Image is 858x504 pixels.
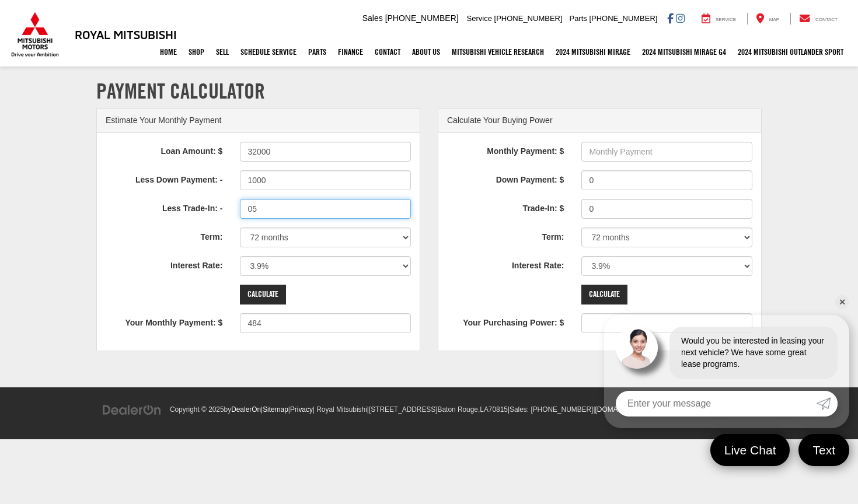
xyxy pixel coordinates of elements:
[581,170,752,190] input: Down Payment
[595,405,651,414] a: [DOMAIN_NAME]
[747,13,788,24] a: Map
[97,313,231,329] label: Your Monthly Payment: $
[170,405,224,414] span: Copyright © 2025
[438,405,480,414] span: Baton Rouge,
[817,391,838,416] a: Submit
[581,285,627,304] input: Calculate
[367,405,508,414] span: |
[716,17,736,22] span: Service
[261,405,288,414] span: |
[669,327,838,379] div: Would you be interested in leasing your next vehicle? We have some great lease programs.
[438,256,573,272] label: Interest Rate:
[332,37,369,66] a: Finance
[406,37,446,66] a: About Us
[815,17,838,22] span: Contact
[616,391,817,416] input: Enter your message
[97,199,231,215] label: Less Trade-In: -
[362,13,383,23] span: Sales
[313,405,367,414] span: | Royal Mitsubishi
[97,228,231,243] label: Term:
[97,142,231,157] label: Loan Amount: $
[75,28,177,41] h3: Royal Mitsubishi
[235,37,302,66] a: Schedule Service: Opens in a new tab
[480,405,489,414] span: LA
[369,37,406,66] a: Contact
[667,13,674,23] a: Facebook: Click to visit our Facebook page
[494,14,563,23] span: [PHONE_NUMBER]
[581,142,752,162] input: Monthly Payment
[438,199,573,215] label: Trade-In: $
[97,109,420,133] div: Estimate Your Monthly Payment
[263,405,288,414] a: Sitemap
[589,14,657,23] span: [PHONE_NUMBER]
[102,404,162,416] img: DealerOn
[369,405,438,414] span: [STREET_ADDRESS]
[183,37,210,66] a: Shop
[676,13,685,23] a: Instagram: Click to visit our Instagram page
[240,142,411,162] input: Loan Amount
[719,442,782,458] span: Live Chat
[467,14,492,23] span: Service
[102,404,162,414] a: DealerOn
[96,79,762,103] h1: Payment Calculator
[446,37,550,66] a: Mitsubishi Vehicle Research
[1,444,1,445] img: b=99784818
[550,37,636,66] a: 2024 Mitsubishi Mirage
[636,37,732,66] a: 2024 Mitsubishi Mirage G4
[693,13,745,24] a: Service
[593,405,650,414] span: |
[438,109,761,133] div: Calculate Your Buying Power
[790,13,846,24] a: Contact
[807,442,841,458] span: Text
[9,12,61,57] img: Mitsubishi
[97,256,231,272] label: Interest Rate:
[224,405,261,414] span: by
[385,13,459,23] span: [PHONE_NUMBER]
[438,142,573,157] label: Monthly Payment: $
[288,405,313,414] span: |
[732,37,849,66] a: 2024 Mitsubishi Outlander SPORT
[210,37,235,66] a: Sell
[97,170,231,186] label: Less Down Payment: -
[710,434,790,466] a: Live Chat
[154,37,183,66] a: Home
[531,405,593,414] span: [PHONE_NUMBER]
[510,405,529,414] span: Sales:
[508,405,594,414] span: |
[302,37,332,66] a: Parts: Opens in a new tab
[569,14,587,23] span: Parts
[240,285,286,304] input: Calculate
[438,313,573,329] label: Your Purchasing Power: $
[489,405,508,414] span: 70815
[231,405,261,414] a: DealerOn Home Page
[438,228,573,243] label: Term:
[438,170,573,186] label: Down Payment: $
[616,327,658,369] img: Agent profile photo
[798,434,849,466] a: Text
[769,17,779,22] span: Map
[290,405,313,414] a: Privacy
